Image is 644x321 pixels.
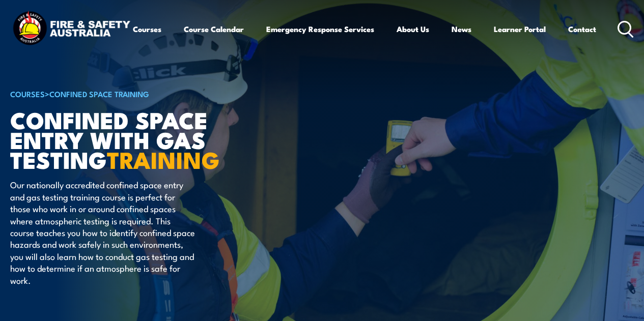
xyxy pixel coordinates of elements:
[10,109,262,169] h1: Confined Space Entry with Gas Testing
[10,88,45,99] a: COURSES
[133,17,161,41] a: Courses
[494,17,546,41] a: Learner Portal
[107,141,220,177] strong: TRAINING
[49,88,149,99] a: Confined Space Training
[10,179,196,286] p: Our nationally accredited confined space entry and gas testing training course is perfect for tho...
[266,17,374,41] a: Emergency Response Services
[568,17,596,41] a: Contact
[397,17,429,41] a: About Us
[452,17,471,41] a: News
[184,17,244,41] a: Course Calendar
[10,87,262,100] h6: >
